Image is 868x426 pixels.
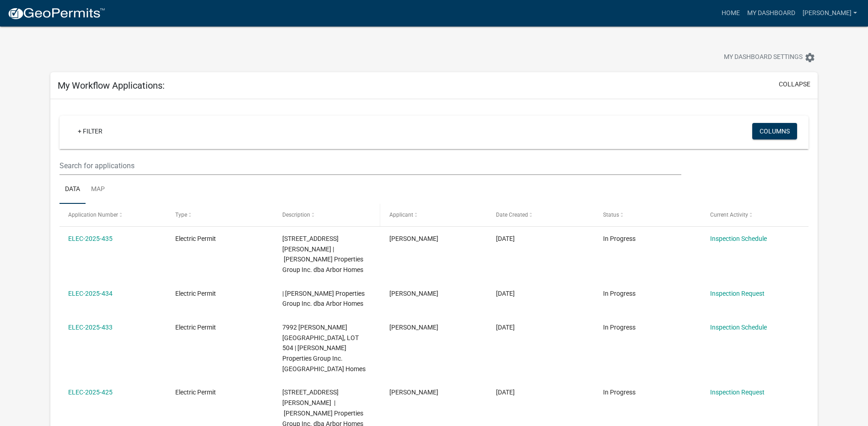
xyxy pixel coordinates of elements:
span: Current Activity [710,212,748,218]
a: Inspection Schedule [710,324,767,331]
span: | Clayton Properties Group Inc. dba Arbor Homes [282,290,365,308]
datatable-header-cell: Date Created [487,204,594,226]
datatable-header-cell: Status [594,204,701,226]
datatable-header-cell: Description [274,204,381,226]
button: My Dashboard Settingssettings [717,48,823,66]
span: 7982 STACY SPRINGS BLVD., LOT 509 | Clayton Properties Group Inc. dba Arbor Homes [282,235,363,273]
a: Home [718,5,744,22]
span: Applicant [389,212,413,218]
a: [PERSON_NAME] [799,5,861,22]
span: Description [282,212,310,218]
datatable-header-cell: Application Number [59,204,167,226]
a: + Filter [70,123,110,139]
a: Map [86,175,110,204]
datatable-header-cell: Current Activity [701,204,809,226]
a: ELEC-2025-434 [68,290,113,297]
i: settings [804,52,815,63]
a: ELEC-2025-433 [68,324,113,331]
span: William B Crist Jr [389,324,438,331]
span: William B Crist Jr [389,389,438,396]
span: Status [603,212,619,218]
a: Inspection Request [710,290,765,297]
span: 08/04/2025 [496,389,515,396]
span: William B Crist Jr [389,290,438,297]
button: Columns [752,123,797,139]
span: 08/11/2025 [496,290,515,297]
a: ELEC-2025-425 [68,389,113,396]
datatable-header-cell: Applicant [380,204,487,226]
span: Electric Permit [175,235,216,242]
span: 7992 STACY SPRINGS, LOT 504 | Clayton Properties Group Inc. dba Arbor Homes [282,324,366,373]
span: Type [175,212,187,218]
a: Inspection Schedule [710,235,767,242]
span: Application Number [68,212,118,218]
a: ELEC-2025-435 [68,235,113,242]
a: Data [59,175,86,204]
span: 08/11/2025 [496,324,515,331]
span: In Progress [603,290,636,297]
span: Electric Permit [175,324,216,331]
span: In Progress [603,235,636,242]
a: Inspection Request [710,389,765,396]
span: 08/11/2025 [496,235,515,242]
input: Search for applications [59,156,681,175]
datatable-header-cell: Type [167,204,274,226]
button: collapse [779,80,810,89]
h5: My Workflow Applications: [58,80,165,91]
span: Electric Permit [175,389,216,396]
span: Date Created [496,212,528,218]
a: My Dashboard [744,5,799,22]
span: My Dashboard Settings [724,52,803,63]
span: William B Crist Jr [389,235,438,242]
span: Electric Permit [175,290,216,297]
span: In Progress [603,324,636,331]
span: In Progress [603,389,636,396]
